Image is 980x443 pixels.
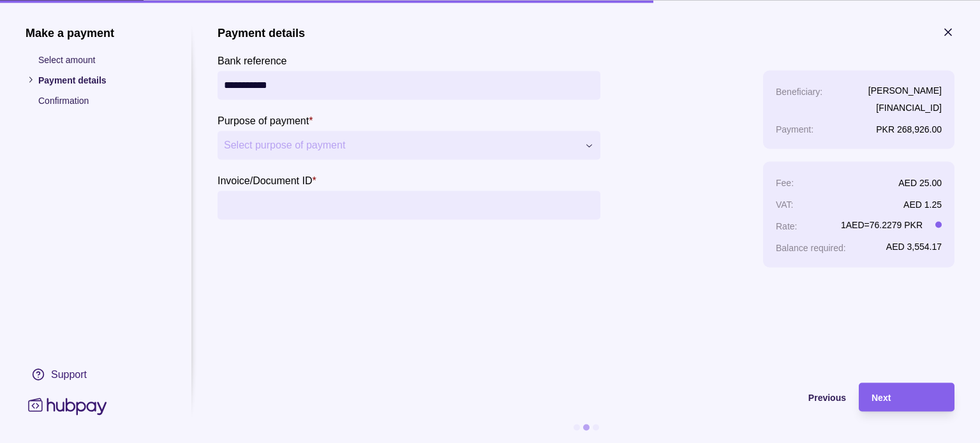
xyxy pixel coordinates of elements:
button: Next [859,382,954,411]
p: 1 AED = 76.2279 PKR [841,217,923,231]
p: Payment details [38,73,166,87]
p: Balance required : [776,242,846,252]
label: Invoice/Document ID [218,172,316,187]
span: Previous [808,393,846,403]
p: PKR 268,926.00 [876,124,942,134]
p: AED 3,554.17 [886,241,942,251]
input: Invoice/Document ID [224,191,594,219]
span: Next [872,393,891,403]
p: Bank reference [218,55,287,66]
p: AED 1.25 [903,199,942,209]
p: [PERSON_NAME] [868,83,942,97]
div: Support [51,367,87,381]
button: Previous [218,382,846,411]
p: Beneficiary : [776,86,822,96]
p: Confirmation [38,93,166,107]
p: VAT : [776,199,794,209]
h1: Payment details [218,25,305,40]
p: Payment : [776,124,813,134]
p: Purpose of payment [218,115,309,126]
p: [FINANCIAL_ID] [868,100,942,114]
p: Select amount [38,52,166,66]
p: Fee : [776,177,794,187]
h1: Make a payment [26,25,166,40]
p: Invoice/Document ID [218,175,313,185]
p: Rate : [776,221,797,231]
label: Purpose of payment [218,112,313,127]
input: Bank reference [224,71,594,99]
a: Support [26,361,166,388]
p: AED 25.00 [898,177,942,187]
label: Bank reference [218,52,287,68]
